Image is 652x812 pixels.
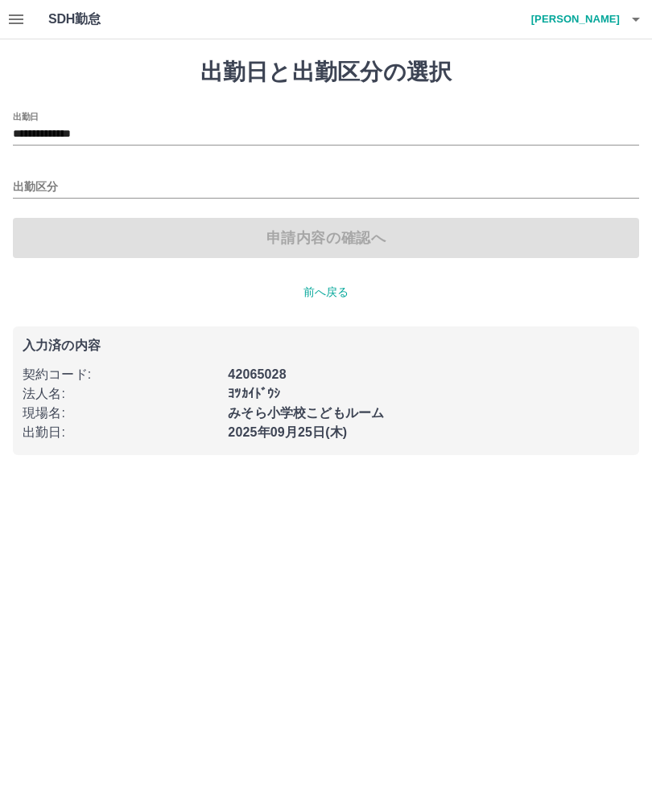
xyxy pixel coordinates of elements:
label: 出勤日 [13,110,39,122]
p: 法人名 : [23,384,218,404]
b: ﾖﾂｶｲﾄﾞｳｼ [228,387,280,400]
h1: 出勤日と出勤区分の選択 [13,59,639,86]
p: 入力済の内容 [23,339,629,352]
b: 2025年09月25日(木) [228,425,347,439]
p: 前へ戻る [13,284,639,301]
b: みそら小学校こどもルーム [228,406,384,420]
b: 42065028 [228,367,286,381]
p: 契約コード : [23,365,218,384]
p: 現場名 : [23,404,218,423]
p: 出勤日 : [23,423,218,442]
